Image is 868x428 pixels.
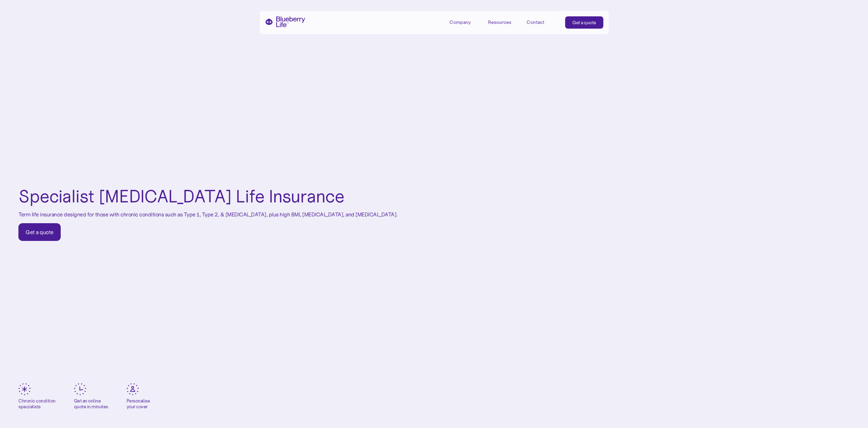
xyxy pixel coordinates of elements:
div: Personalise your cover [127,398,150,410]
div: Company [450,19,471,25]
div: Get a quote [572,19,596,26]
div: Chronic condition specialists [18,398,56,410]
a: home [265,16,305,27]
a: Get a quote [565,16,603,29]
div: Get an online quote in minutes [74,398,108,410]
div: Company [450,16,480,28]
a: Get a quote [18,223,61,241]
div: Resources [488,19,511,25]
a: Contact [527,16,557,28]
div: Get a quote [26,229,54,235]
h1: Specialist [MEDICAL_DATA] Life Insurance [18,187,344,206]
div: Resources [488,16,519,28]
p: Term life insurance designed for those with chronic conditions such as Type 1, Type 2, & [MEDICAL... [18,211,398,218]
div: Contact [527,19,544,25]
